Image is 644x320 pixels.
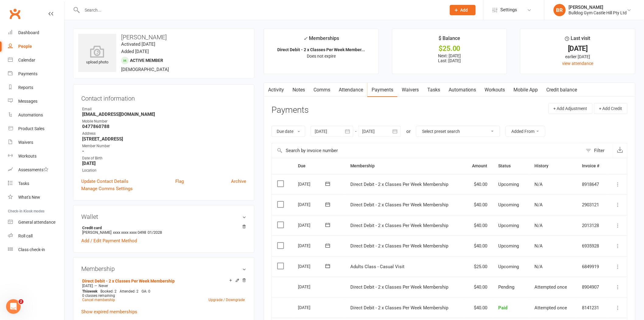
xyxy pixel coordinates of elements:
a: Assessments [8,163,64,177]
h3: Wallet [81,213,246,220]
div: Mobile Number [82,119,246,124]
th: Status [493,158,529,174]
div: Date of Birth [82,155,246,161]
div: Waivers [18,140,33,145]
span: Upcoming [499,243,519,249]
a: Payments [367,83,397,97]
strong: [STREET_ADDRESS] [82,136,246,142]
span: N/A [534,202,543,208]
span: Attended: 2 [120,289,138,293]
span: 0 classes remaining [82,293,115,298]
td: 6935928 [576,236,607,256]
span: Active member [130,58,163,63]
button: Add [450,5,476,15]
a: Waivers [8,136,64,149]
span: Booked: 2 [100,289,117,293]
span: Direct Debit - 2 x Classes Per Week Membership [351,243,449,249]
div: or [406,128,411,135]
span: Direct Debit - 2 x Classes Per Week Membership [351,182,449,187]
a: Update Contact Details [81,178,128,185]
h3: [PERSON_NAME] [78,34,249,41]
div: Automations [18,112,43,117]
button: Filter [583,143,613,158]
div: Dashboard [18,30,39,35]
a: Payments [8,67,64,81]
td: $40.00 [464,194,493,215]
div: Memberships [303,34,339,46]
span: Pending [499,284,515,290]
div: $ Balance [439,34,460,45]
time: Added [DATE] [121,49,149,54]
input: Search... [80,6,442,14]
li: [PERSON_NAME] [81,225,246,236]
a: Comms [309,83,334,97]
a: Cancel membership [82,298,115,302]
div: [DATE] [298,261,326,271]
a: Tasks [8,177,64,190]
div: Messages [18,99,37,104]
div: Assessments [18,167,48,172]
span: Add [460,8,468,12]
a: Messages [8,94,64,108]
div: Payments [18,71,37,76]
th: Membership [345,158,464,174]
div: earlier [DATE] [526,53,630,60]
a: Product Sales [8,122,64,136]
a: Clubworx [7,6,23,21]
a: Tasks [423,83,444,97]
div: Email [82,106,246,112]
div: Class check-in [18,247,45,252]
span: Does not expire [307,54,336,59]
td: 8141231 [576,297,607,318]
td: 6849919 [576,256,607,277]
span: Upcoming [499,223,519,228]
a: Mobile App [509,83,542,97]
div: week [81,289,99,293]
a: Credit balance [542,83,582,97]
a: Show expired memberships [81,309,137,315]
a: Manage Comms Settings [81,185,133,192]
div: $25.00 [398,45,502,52]
button: + Add Credit [594,103,628,114]
a: General attendance kiosk mode [8,215,64,229]
th: Amount [464,158,493,174]
span: Direct Debit - 2 x Classes Per Week Membership [351,223,449,228]
a: Calendar [8,53,64,67]
div: [DATE] [298,200,326,209]
td: 8918647 [576,174,607,195]
a: Automations [444,83,481,97]
span: Direct Debit - 2 x Classes Per Week Membership [351,202,449,208]
a: People [8,40,64,53]
div: [DATE] [298,303,326,312]
div: Filter [594,147,605,154]
iframe: Intercom live chat [6,299,21,314]
span: Adults Class - Casual Visit [351,264,405,269]
div: upload photo [78,45,116,66]
a: Dashboard [8,26,64,40]
span: Upcoming [499,182,519,187]
span: [DEMOGRAPHIC_DATA] [121,67,169,72]
td: $40.00 [464,236,493,256]
a: Workouts [481,83,509,97]
div: Member Number [82,143,246,149]
span: [DATE] [82,284,93,288]
div: [DATE] [298,179,326,189]
div: [DATE] [526,45,630,52]
strong: Credit card [82,226,243,230]
p: Next: [DATE] Last: [DATE] [398,53,502,63]
div: [DATE] [298,282,326,291]
th: History [529,158,576,174]
span: N/A [534,223,543,228]
h3: Membership [81,265,246,272]
div: Reports [18,85,33,90]
a: Reports [8,81,64,94]
td: $40.00 [464,297,493,318]
div: Workouts [18,154,37,158]
a: Direct Debit - 2 x Classes Per Week Membership [82,279,175,283]
span: N/A [534,243,543,249]
th: Due [293,158,345,174]
td: 8904907 [576,277,607,297]
span: 01/2028 [148,230,162,235]
span: N/A [534,264,543,269]
span: Upcoming [499,264,519,269]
